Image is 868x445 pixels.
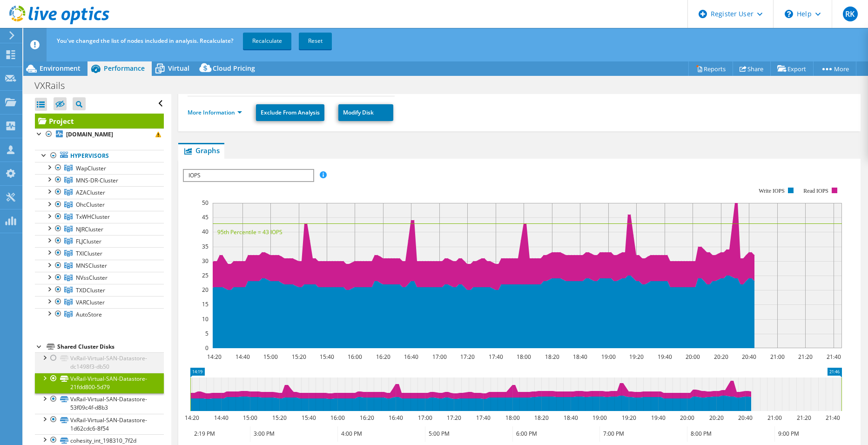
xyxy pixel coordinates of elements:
a: MNS-DR-Cluster [35,174,164,186]
a: Modify Disk [338,104,393,121]
text: 20 [202,286,209,294]
text: 21:40 [825,414,840,422]
svg: \n [785,10,793,18]
text: 15:20 [272,414,286,422]
text: 14:40 [214,414,228,422]
span: Environment [40,64,81,73]
text: 17:40 [488,353,503,361]
text: 15:00 [242,414,257,422]
text: 17:00 [432,353,446,361]
span: MNS-DR-Cluster [76,176,118,184]
b: [DOMAIN_NAME] [66,130,113,138]
span: Cloud Pricing [213,64,255,73]
text: 16:40 [388,414,403,422]
text: 17:20 [446,414,461,422]
text: 21:40 [826,353,841,361]
span: TXDCluster [76,286,105,294]
text: 50 [202,199,209,207]
text: 19:20 [629,353,643,361]
text: 21:20 [798,353,812,361]
a: OhcCluster [35,199,164,211]
a: FLJCluster [35,235,164,247]
text: 16:00 [347,353,362,361]
h1: VXRails [30,81,79,91]
text: 25 [202,271,209,279]
text: 18:20 [534,414,548,422]
text: 30 [202,257,209,265]
a: More [813,61,856,76]
text: 95th Percentile = 43 IOPS [217,228,283,236]
a: NJRCluster [35,223,164,235]
a: WapCluster [35,162,164,174]
text: 15:40 [301,414,316,422]
text: 14:40 [235,353,249,361]
text: 15 [202,300,209,308]
text: 5 [205,330,209,337]
text: 18:40 [563,414,578,422]
text: 20:40 [738,414,752,422]
text: 20:00 [680,414,694,422]
text: 40 [202,228,209,236]
text: 16:20 [376,353,390,361]
a: VARCluster [35,296,164,308]
text: 20:20 [709,414,723,422]
text: 19:20 [621,414,636,422]
span: MNSCluster [76,262,107,270]
text: 21:00 [767,414,781,422]
span: Virtual [168,64,189,73]
text: 15:40 [319,353,334,361]
text: 45 [202,213,209,221]
text: 15:20 [291,353,306,361]
text: Write IOPS [759,188,785,194]
a: VxRail-Virtual-SAN-Datastore-53f09c4f-d8b3 [35,393,164,414]
a: MNSCluster [35,260,164,272]
a: VxRail-Virtual-SAN-Datastore-1d62cdc6-8f54 [35,414,164,434]
a: NVssCluster [35,272,164,284]
text: 20:20 [713,353,728,361]
text: 14:20 [184,414,199,422]
text: 18:00 [516,353,531,361]
a: Reset [299,33,332,49]
text: 21:00 [770,353,784,361]
span: TXICluster [76,249,102,257]
span: NVssCluster [76,274,108,282]
a: VxRail-Virtual-SAN-Datastore-21fdd800-5d79 [35,373,164,393]
span: WapCluster [76,164,106,172]
span: TxWHCluster [76,213,110,221]
a: Share [733,61,771,76]
text: 14:20 [207,353,221,361]
span: FLJCluster [76,237,101,245]
text: 16:20 [359,414,374,422]
span: RK [843,7,858,21]
text: Read IOPS [803,188,828,194]
text: 0 [205,344,209,352]
a: Hypervisors [35,150,164,162]
a: More Information [188,108,242,116]
a: VxRail-Virtual-SAN-Datastore-dc1498f3-db50 [35,352,164,373]
a: AZACluster [35,186,164,198]
text: 20:00 [685,353,700,361]
a: TXICluster [35,247,164,259]
a: Exclude From Analysis [256,104,324,121]
a: Project [35,114,164,128]
span: AZACluster [76,189,105,196]
a: Reports [688,61,733,76]
a: AutoStore [35,308,164,320]
span: You've changed the list of nodes included in analysis. Recalculate? [57,37,233,45]
a: [DOMAIN_NAME] [35,128,164,141]
text: 18:40 [572,353,587,361]
text: 17:00 [417,414,432,422]
text: 15:00 [263,353,277,361]
span: AutoStore [76,310,102,318]
a: TxWHCluster [35,211,164,223]
text: 18:00 [505,414,519,422]
text: 17:40 [476,414,490,422]
text: 10 [202,315,209,323]
text: 16:00 [330,414,344,422]
span: OhcCluster [76,201,105,209]
span: Graphs [183,146,220,155]
text: 19:40 [651,414,665,422]
text: 21:20 [796,414,811,422]
text: 19:00 [592,414,606,422]
span: VARCluster [76,298,105,306]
